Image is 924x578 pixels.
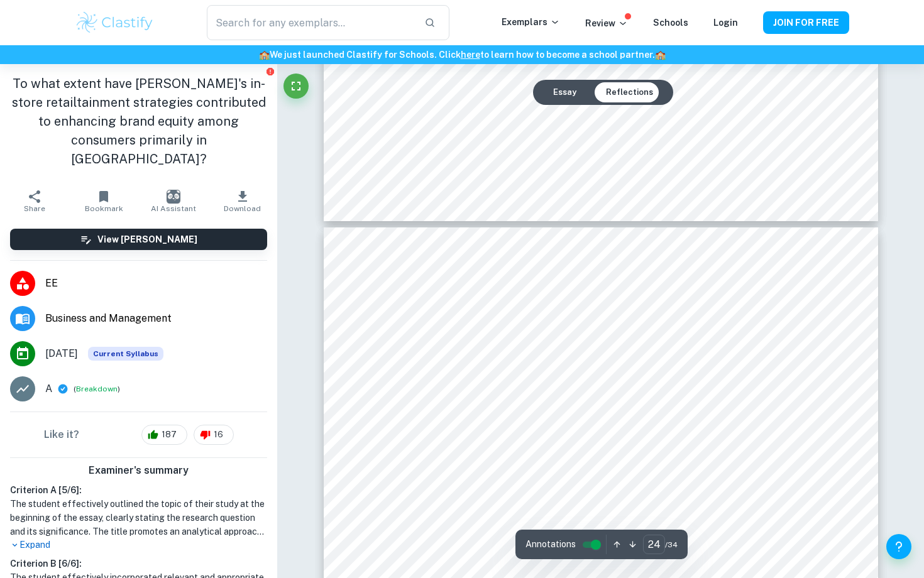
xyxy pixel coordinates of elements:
span: Download [224,204,261,213]
button: AI Assistant [139,183,208,219]
img: AI Assistant [167,190,180,204]
p: A [45,381,52,396]
img: Clastify logo [75,10,155,35]
h6: Criterion A [ 5 / 6 ]: [10,483,267,497]
button: Breakdown [76,383,118,395]
span: 187 [155,428,184,441]
a: here [461,50,480,60]
span: 🏫 [259,50,270,60]
a: Schools [653,18,688,28]
p: Review [585,16,628,30]
p: Expand [10,538,267,552]
button: Bookmark [69,183,138,219]
a: Login [713,18,738,28]
button: Help and Feedback [886,534,911,559]
span: [DATE] [45,346,78,361]
h1: The student effectively outlined the topic of their study at the beginning of the essay, clearly ... [10,497,267,538]
button: Download [208,183,277,219]
span: Share [24,204,45,213]
h6: Examiner's summary [5,463,272,478]
h6: Criterion B [ 6 / 6 ]: [10,557,267,570]
button: Fullscreen [283,74,309,99]
button: Reflections [596,82,663,102]
span: 16 [207,428,230,441]
div: 16 [194,425,234,445]
span: / 34 [665,539,678,550]
span: Business and Management [45,311,267,326]
span: 🏫 [655,50,666,60]
p: Exemplars [502,15,560,29]
input: Search for any exemplars... [207,5,414,40]
button: Report issue [265,67,275,76]
button: Essay [543,82,586,102]
h6: We just launched Clastify for Schools. Click to learn how to become a school partner. [3,48,921,62]
button: JOIN FOR FREE [763,11,849,34]
span: EE [45,276,267,291]
span: Annotations [525,538,576,551]
span: AI Assistant [151,204,196,213]
h1: To what extent have [PERSON_NAME]'s in-store retailtainment strategies contributed to enhancing b... [10,74,267,168]
span: Current Syllabus [88,347,163,361]
span: Bookmark [85,204,123,213]
h6: View [PERSON_NAME] [97,232,197,246]
div: 187 [141,425,187,445]
h6: Like it? [44,427,79,442]
button: View [PERSON_NAME] [10,229,267,250]
div: This exemplar is based on the current syllabus. Feel free to refer to it for inspiration/ideas wh... [88,347,163,361]
span: ( ) [74,383,120,395]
